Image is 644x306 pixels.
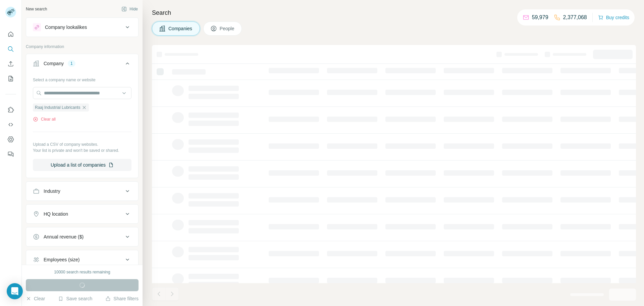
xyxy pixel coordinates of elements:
[44,211,68,217] div: HQ location
[532,13,548,21] p: 59,979
[35,104,80,111] span: Raaj Industrial Lubricants
[26,6,47,12] div: New search
[33,116,56,122] button: Clear all
[33,74,131,83] div: Select a company name or website
[26,252,138,268] button: Employees (size)
[220,25,235,32] span: People
[33,159,131,171] button: Upload a list of companies
[5,148,16,160] button: Feedback
[33,141,131,147] p: Upload a CSV of company websites.
[5,43,16,55] button: Search
[26,19,138,35] button: Company lookalikes
[105,295,139,302] button: Share filters
[26,206,138,222] button: HQ location
[5,119,16,131] button: Use Surfe API
[33,147,131,154] p: Your list is private and won't be saved or shared.
[7,283,23,299] div: Open Intercom Messenger
[5,133,16,145] button: Dashboard
[5,104,16,116] button: Use Surfe on LinkedIn
[45,24,87,31] div: Company lookalikes
[44,256,79,263] div: Employees (size)
[44,233,84,240] div: Annual revenue ($)
[44,60,64,67] div: Company
[26,295,45,302] button: Clear
[598,13,629,22] button: Buy credits
[68,60,75,67] div: 1
[54,269,110,275] div: 10000 search results remaining
[563,13,587,21] p: 2,377,068
[26,44,139,50] p: Company information
[58,295,92,302] button: Save search
[168,25,193,32] span: Companies
[26,183,138,199] button: Industry
[26,55,138,74] button: Company1
[152,8,636,17] h4: Search
[117,4,143,14] button: Hide
[5,58,16,70] button: Enrich CSV
[44,188,60,194] div: Industry
[26,229,138,245] button: Annual revenue ($)
[5,28,16,40] button: Quick start
[5,73,16,85] button: My lists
